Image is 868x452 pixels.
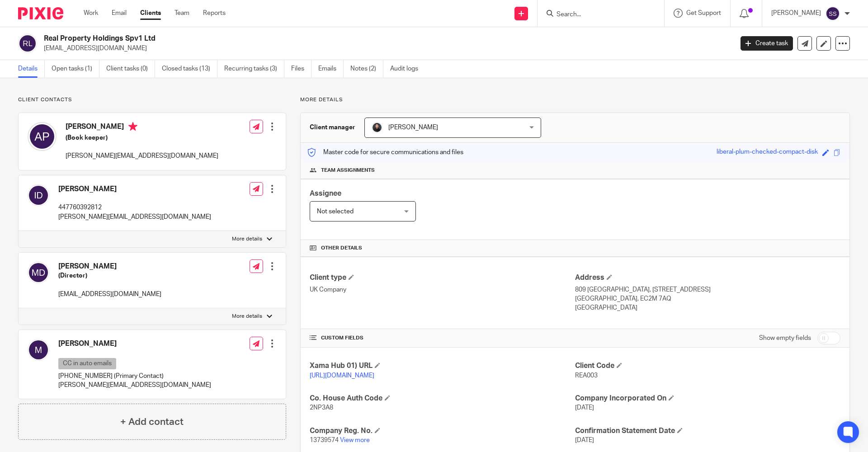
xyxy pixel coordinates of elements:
span: Assignee [310,190,341,197]
input: Search [556,11,637,19]
span: [PERSON_NAME] [388,124,438,131]
p: [GEOGRAPHIC_DATA] [575,303,840,312]
h4: [PERSON_NAME] [58,262,161,271]
p: CC in auto emails [58,358,116,369]
img: svg%3E [826,6,840,21]
a: Team [175,9,189,18]
a: Client tasks (0) [106,60,155,78]
p: UK Company [310,285,575,294]
a: Clients [140,9,161,18]
img: svg%3E [28,122,57,151]
img: svg%3E [28,184,49,206]
p: [EMAIL_ADDRESS][DOMAIN_NAME] [58,290,161,299]
span: REA003 [575,372,598,379]
h4: CUSTOM FIELDS [310,334,575,342]
span: Team assignments [321,167,375,174]
h2: Real Property Holdings Spv1 Ltd [44,34,590,43]
h4: + Add contact [120,415,184,429]
h4: Confirmation Statement Date [575,426,840,436]
h4: Co. House Auth Code [310,394,575,403]
a: Email [112,9,127,18]
h4: Company Reg. No. [310,426,575,436]
p: Master code for secure communications and files [307,148,463,157]
h4: [PERSON_NAME] [58,184,211,194]
p: [PERSON_NAME][EMAIL_ADDRESS][DOMAIN_NAME] [58,381,211,390]
p: More details [300,96,850,104]
p: More details [232,313,262,320]
p: [PHONE_NUMBER] (Primary Contact) [58,372,211,381]
a: View more [340,437,370,443]
img: Pixie [18,7,63,19]
a: Work [84,9,98,18]
span: [DATE] [575,437,594,443]
a: Open tasks (1) [52,60,99,78]
h4: [PERSON_NAME] [58,339,211,348]
label: Show empty fields [759,334,811,343]
h5: (Director) [58,271,161,280]
p: [EMAIL_ADDRESS][DOMAIN_NAME] [44,44,727,53]
h3: Client manager [310,123,355,132]
h4: Address [575,273,840,282]
a: Reports [203,9,226,18]
h4: Client Code [575,361,840,371]
img: My%20Photo.jpg [372,122,382,133]
span: Get Support [686,10,721,16]
p: More details [232,235,262,243]
h4: [PERSON_NAME] [66,122,218,133]
p: [PERSON_NAME][EMAIL_ADDRESS][DOMAIN_NAME] [58,212,211,221]
img: svg%3E [28,262,49,283]
a: Audit logs [390,60,425,78]
img: svg%3E [18,34,37,53]
a: Details [18,60,45,78]
a: Closed tasks (13) [162,60,217,78]
p: [PERSON_NAME][EMAIL_ADDRESS][DOMAIN_NAME] [66,151,218,160]
a: Recurring tasks (3) [224,60,284,78]
p: [PERSON_NAME] [771,9,821,18]
h4: Xama Hub 01) URL [310,361,575,371]
h4: Client type [310,273,575,282]
a: Create task [741,36,793,51]
p: 809 [GEOGRAPHIC_DATA], [STREET_ADDRESS] [575,285,840,294]
p: [GEOGRAPHIC_DATA], EC2M 7AQ [575,294,840,303]
i: Primary [128,122,137,131]
span: Not selected [317,208,354,215]
img: svg%3E [28,339,49,361]
a: Notes (2) [350,60,383,78]
span: [DATE] [575,405,594,411]
a: Emails [318,60,344,78]
a: Files [291,60,311,78]
span: Other details [321,245,362,252]
h4: Company Incorporated On [575,394,840,403]
a: [URL][DOMAIN_NAME] [310,372,374,379]
span: 2NP3A8 [310,405,333,411]
p: 447760392812 [58,203,211,212]
p: Client contacts [18,96,286,104]
h5: (Book keeper) [66,133,218,142]
span: 13739574 [310,437,339,443]
div: liberal-plum-checked-compact-disk [717,147,818,158]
